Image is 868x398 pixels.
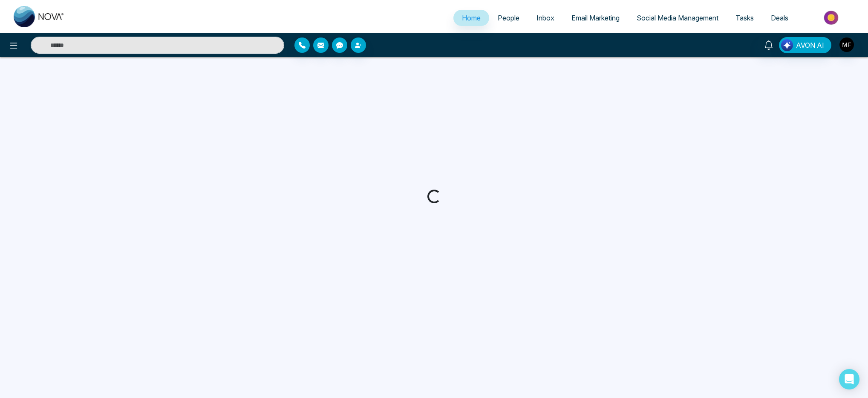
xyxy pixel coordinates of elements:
span: Inbox [536,14,554,22]
a: Inbox [528,10,563,26]
a: Deals [762,10,797,26]
img: Market-place.gif [801,8,863,27]
span: Email Marketing [571,14,620,22]
img: Lead Flow [781,39,793,51]
span: Deals [771,14,788,22]
a: Social Media Management [628,10,727,26]
a: Home [453,10,489,26]
a: People [489,10,528,26]
span: Tasks [735,14,754,22]
span: Social Media Management [637,14,718,22]
span: Home [462,14,481,22]
button: AVON AI [779,37,831,53]
span: AVON AI [796,40,824,50]
img: User Avatar [839,37,854,52]
div: Open Intercom Messenger [839,369,859,389]
img: Nova CRM Logo [14,6,65,27]
a: Email Marketing [563,10,628,26]
span: People [498,14,519,22]
a: Tasks [727,10,762,26]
